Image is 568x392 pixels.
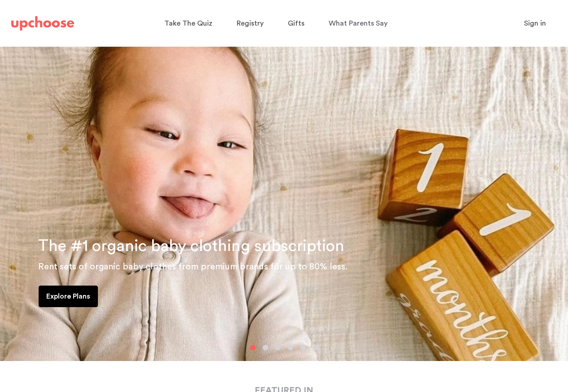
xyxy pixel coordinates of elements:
[237,15,266,32] a: Registry
[164,15,215,32] a: Take The Quiz
[39,286,98,307] a: Explore Plans
[11,14,74,33] a: UpChoose
[11,16,74,31] img: UpChoose
[288,15,307,32] a: Gifts
[164,20,212,27] span: Take The Quiz
[38,260,557,274] p: Rent sets of organic baby clothes from premium brands for up to 80% less.
[46,291,90,302] p: Explore Plans
[38,238,344,254] span: The #1 organic baby clothing subscription
[329,20,387,27] span: What Parents Say
[513,14,557,32] button: Sign in
[288,20,304,27] span: Gifts
[237,20,264,27] span: Registry
[524,20,546,27] span: Sign in
[329,15,390,32] a: What Parents Say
